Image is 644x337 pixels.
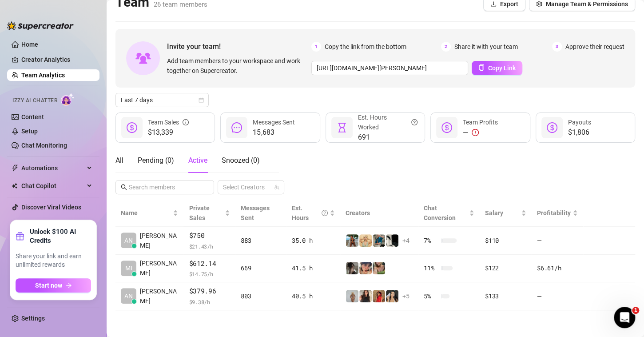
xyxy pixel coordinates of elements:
div: 35.0 h [292,236,335,245]
input: Search members [129,182,202,192]
span: Salary [485,209,503,217]
span: search [121,184,127,190]
span: $750 [189,230,230,241]
span: setting [536,1,542,7]
a: Discover Viral Videos [21,204,81,211]
span: Izzy AI Chatter [12,96,57,105]
th: Creators [340,200,418,227]
span: download [490,1,497,7]
a: Setup [21,128,38,135]
span: Snoozed ( 0 ) [222,156,260,164]
iframe: Intercom live chat [614,307,635,328]
span: Chat Conversion [424,205,456,221]
div: Pending ( 0 ) [138,155,174,166]
span: $ 14.75 /h [189,269,230,278]
span: 2 [441,42,451,52]
td: — [532,227,583,255]
img: Actually.Maria [359,234,372,247]
button: Copy Link [472,61,522,75]
div: — [463,127,498,138]
div: $133 [485,291,526,301]
span: + 4 [402,236,409,245]
span: hourglass [337,122,347,133]
span: dollar-circle [547,122,557,133]
img: AI Chatter [61,93,75,106]
div: All [115,155,123,166]
span: Share it with your team [454,42,518,52]
span: exclamation-circle [472,129,479,136]
img: Barbi [346,290,358,302]
span: MI [125,263,132,273]
span: 7 % [424,236,438,245]
td: — [532,282,583,310]
span: Profitability [537,209,571,217]
a: Creator Analytics [21,52,92,67]
span: Private Sales [189,205,209,221]
span: dollar-circle [441,122,452,133]
span: $13,339 [148,127,189,138]
span: calendar [199,97,204,103]
span: Name [121,208,171,218]
span: Copy Link [488,64,516,72]
div: Est. Hours Worked [358,112,417,132]
span: [PERSON_NAME] [140,258,178,278]
div: 803 [241,291,281,301]
img: bellatendresse [373,290,385,302]
th: Name [115,200,183,227]
img: dreamsofleana [373,262,385,274]
span: Add team members to your workspace and work together on Supercreator. [167,56,308,76]
span: Active [188,156,207,164]
span: question-circle [411,112,417,132]
span: info-circle [183,117,189,127]
div: $122 [485,263,526,273]
span: Team Profits [463,119,498,126]
span: $1,806 [568,127,591,138]
a: Team Analytics [21,72,65,79]
div: 40.5 h [292,291,335,301]
span: Export [500,0,518,8]
span: dollar-circle [127,122,137,133]
img: comicaltaco [386,234,398,247]
div: 883 [241,236,281,245]
div: 41.5 h [292,263,335,273]
span: Invite your team! [167,41,311,52]
span: $ 21.43 /h [189,242,230,251]
span: Messages Sent [241,205,270,221]
span: gift [16,232,24,241]
span: [PERSON_NAME] [140,231,178,250]
span: AN [124,236,133,245]
a: Settings [21,315,45,322]
div: $110 [485,236,526,245]
span: Share your link and earn unlimited rewards [16,252,91,269]
span: Chat Copilot [21,179,84,193]
span: 3 [552,42,562,52]
span: 1 [311,42,321,52]
span: Approve their request [565,42,624,52]
span: arrow-right [66,282,72,289]
img: logo-BBDzfeDw.svg [7,21,74,30]
a: Home [21,41,38,48]
div: Est. Hours [292,203,328,223]
span: 26 team members [154,0,207,8]
span: Start now [35,282,62,289]
span: message [231,122,242,133]
span: team [274,185,279,190]
img: daiisyjane [346,262,358,274]
span: Payouts [568,119,591,126]
button: Start nowarrow-right [16,278,91,293]
a: Chat Monitoring [21,142,67,149]
img: diandradelgado [359,290,372,302]
span: AN [124,291,133,301]
div: 669 [241,263,281,273]
span: thunderbolt [12,164,19,172]
img: badbree-shoe_lab [386,290,398,302]
span: Manage Team & Permissions [546,0,628,8]
span: Messages Sent [253,119,294,126]
span: + 5 [402,291,409,301]
img: Eavnc [373,234,385,247]
span: 691 [358,132,417,143]
img: Chat Copilot [12,183,17,189]
span: Copy the link from the bottom [325,42,406,52]
span: question-circle [322,203,328,223]
div: Team Sales [148,117,189,127]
